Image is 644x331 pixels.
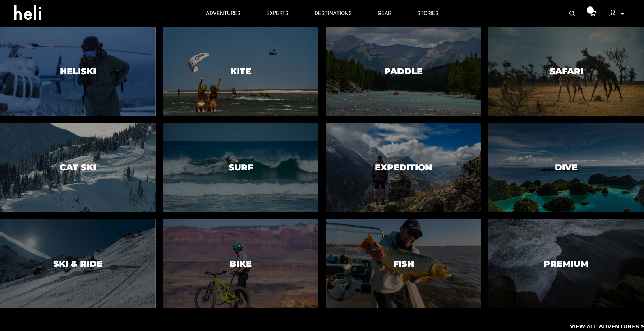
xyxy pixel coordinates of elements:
a: PremiumPremium image [488,219,644,308]
h3: Fish [393,259,414,269]
img: search-bar-icon.svg [569,11,575,16]
h3: Cat Ski [60,163,96,172]
h3: Safari [549,67,583,76]
h3: Paddle [384,67,423,76]
h3: Dive [555,163,578,172]
p: View All Adventures > [570,323,644,331]
p: experts [266,10,289,17]
span: 1 [586,6,594,14]
h3: Heliski [60,67,96,76]
p: destinations [314,10,352,17]
h3: Bike [230,259,252,269]
p: adventures [206,10,240,17]
img: signin-icon-3x.png [609,10,616,17]
h3: Kite [230,67,251,76]
h3: Expedition [375,163,432,172]
h3: Premium [544,259,589,269]
h3: Ski & Ride [53,259,102,269]
h3: Surf [229,163,253,172]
